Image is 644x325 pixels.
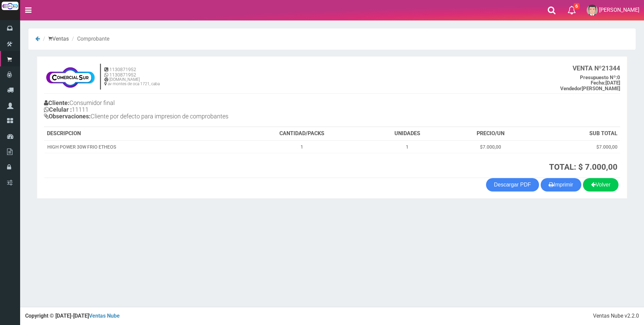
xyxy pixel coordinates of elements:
b: 0 [580,74,620,80]
th: SUB TOTAL [533,127,620,141]
div: Ventas Nube v2.2.0 [593,312,639,320]
strong: TOTAL: $ 7.000,00 [549,162,618,172]
img: User Image [587,5,598,16]
th: PRECIO/UN [447,127,533,141]
td: $7.000,00 [447,141,533,153]
strong: Copyright © [DATE]-[DATE] [25,313,120,319]
a: Descargar PDF [486,178,539,192]
strong: VENTA Nº [573,64,602,72]
th: UNIDADES [367,127,447,141]
h5: 1130871952 1130871952 [104,67,160,77]
h6: [DOMAIN_NAME] av montes de oca 1721, caba [104,77,160,86]
td: 1 [367,141,447,153]
td: $7.000,00 [533,141,620,153]
li: Ventas [41,35,69,43]
span: [PERSON_NAME] [599,7,639,13]
b: 21344 [573,64,620,72]
b: [PERSON_NAME] [560,86,620,92]
a: Ventas Nube [89,313,120,319]
b: Cliente: [44,99,69,106]
button: Imprimir [541,178,581,192]
h4: Consumidor final 11111 Cliente por defecto para impresion de comprobantes [44,98,332,123]
b: Observaciones: [44,113,91,120]
th: CANTIDAD/PACKS [237,127,367,141]
strong: Fecha: [591,80,605,86]
li: Comprobante [70,35,109,43]
td: HIGH POWER 30W FRIO ETHEOS [44,141,237,153]
th: DESCRIPCION [44,127,237,141]
strong: Presupuesto Nº: [580,74,617,80]
b: Celular : [44,106,72,113]
td: 1 [237,141,367,153]
img: Logo grande [2,2,18,10]
strong: Vendedor [560,86,582,92]
img: f695dc5f3a855ddc19300c990e0c55a2.jpg [44,63,97,90]
b: [DATE] [591,80,620,86]
span: 6 [574,3,580,9]
a: Volver [583,178,619,192]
